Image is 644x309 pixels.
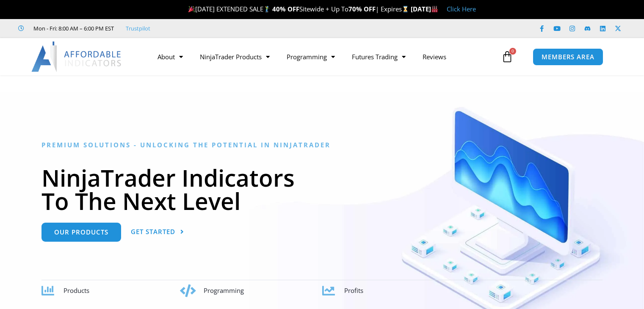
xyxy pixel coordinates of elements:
[41,223,121,242] a: Our Products
[447,5,476,13] a: Click Here
[533,48,603,66] a: MEMBERS AREA
[31,23,114,33] span: Mon - Fri: 8:00 AM – 6:00 PM EST
[264,6,270,12] img: 🏌️‍♂️
[191,47,278,66] a: NinjaTrader Products
[348,5,376,13] strong: 70% OFF
[31,41,122,72] img: LogoAI | Affordable Indicators – NinjaTrader
[64,286,89,295] span: Products
[131,229,175,235] span: Get Started
[272,5,299,13] strong: 40% OFF
[41,141,603,149] h6: Premium Solutions - Unlocking the Potential in NinjaTrader
[343,47,414,66] a: Futures Trading
[402,6,409,12] img: ⌛
[431,6,438,12] img: 🏭
[149,47,191,66] a: About
[186,5,411,13] span: [DATE] EXTENDED SALE Sitewide + Up To | Expires
[344,286,363,295] span: Profits
[542,54,594,60] span: MEMBERS AREA
[411,5,438,13] strong: [DATE]
[414,47,455,66] a: Reviews
[149,47,499,66] nav: Menu
[54,229,108,235] span: Our Products
[509,48,516,55] span: 0
[204,286,244,295] span: Programming
[126,23,150,33] a: Trustpilot
[278,47,343,66] a: Programming
[131,223,184,242] a: Get Started
[41,166,603,212] h1: NinjaTrader Indicators To The Next Level
[489,44,526,69] a: 0
[188,6,195,12] img: 🎉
